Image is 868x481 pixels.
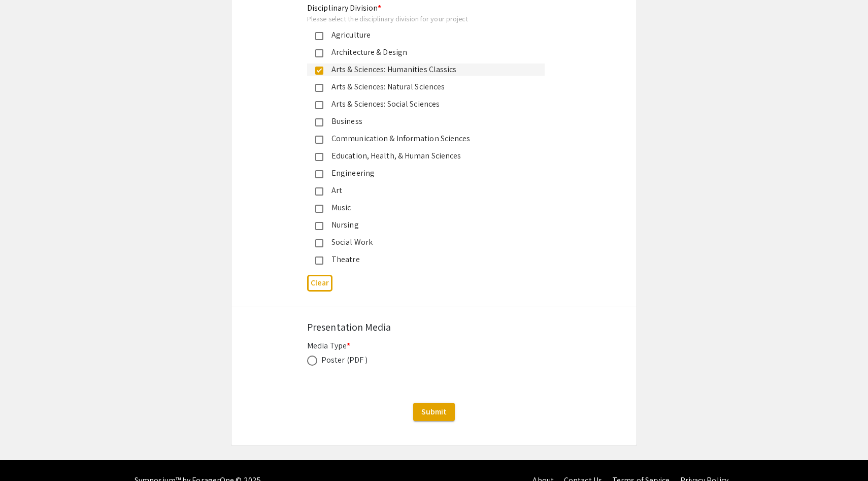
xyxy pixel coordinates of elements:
[323,219,537,231] div: Nursing
[307,14,545,23] div: Please select the disciplinary division for your project
[413,403,455,421] button: Submit
[323,202,537,214] div: Music
[323,184,537,197] div: Art
[321,354,368,366] div: Poster (PDF )
[307,340,350,351] mat-label: Media Type
[323,150,537,162] div: Education, Health, & Human Sciences
[323,253,537,266] div: Theatre
[323,81,537,93] div: Arts & Sciences: Natural Sciences
[323,115,537,127] div: Business
[323,63,537,76] div: Arts & Sciences: Humanities Classics
[307,319,561,335] div: Presentation Media
[323,98,537,110] div: Arts & Sciences: Social Sciences
[323,236,537,248] div: Social Work
[323,167,537,179] div: Engineering
[307,3,381,13] mat-label: Disciplinary Division
[421,406,447,417] span: Submit
[8,435,43,473] iframe: Chat
[323,29,537,41] div: Agriculture
[323,46,537,58] div: Architecture & Design
[323,133,537,145] div: Communication & Information Sciences
[307,275,332,292] button: Clear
